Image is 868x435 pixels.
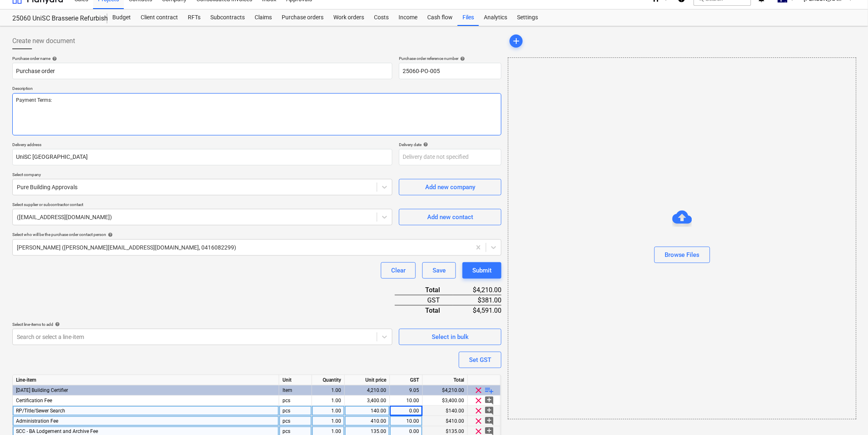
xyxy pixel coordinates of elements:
[399,209,501,225] button: Add new contact
[312,375,345,385] div: Quantity
[485,416,494,426] span: add_comment
[423,406,468,416] div: $140.00
[393,385,419,396] div: 9.05
[381,262,416,279] button: Clear
[12,63,392,79] input: Document name
[399,149,501,165] input: Delivery date not specified
[16,428,98,434] span: SCC - BA Lodgement and Archive Fee
[433,265,446,276] div: Save
[654,247,710,263] button: Browse Files
[453,305,501,315] div: $4,591.00
[393,406,419,416] div: 0.00
[16,418,58,424] span: Administration Fee
[16,408,65,414] span: RP/Title/Sewer Search
[472,265,492,276] div: Submit
[423,416,468,426] div: $410.00
[399,179,501,195] button: Add new company
[107,9,136,26] a: Budget
[106,232,113,237] span: help
[12,202,392,209] p: Select supplier or subcontractor contact
[665,250,700,260] div: Browse Files
[393,396,419,406] div: 10.00
[395,295,453,305] div: GST
[250,9,277,26] div: Claims
[395,305,453,315] div: Total
[395,285,453,295] div: Total
[511,36,521,46] span: add
[390,375,423,385] div: GST
[421,142,428,147] span: help
[279,406,312,416] div: pcs
[458,56,465,61] span: help
[422,262,456,279] button: Save
[399,63,501,79] input: Order number
[12,322,392,327] div: Select line-items to add
[425,182,475,192] div: Add new company
[348,416,386,426] div: 410.00
[399,142,501,147] div: Delivery date
[136,9,183,26] a: Client contract
[369,9,394,26] a: Costs
[474,406,484,416] span: clear
[469,355,491,365] div: Set GST
[279,416,312,426] div: pcs
[315,416,341,426] div: 1.00
[423,396,468,406] div: $3,400.00
[508,57,857,419] div: Browse Files
[12,149,392,165] input: Delivery address
[315,406,341,416] div: 1.00
[315,396,341,406] div: 1.00
[345,375,390,385] div: Unit price
[348,396,386,406] div: 3,400.00
[315,385,341,396] div: 1.00
[12,14,98,23] div: 25060 UniSC Brasserie Refurbishment
[328,9,369,26] a: Work orders
[423,385,468,396] div: $4,210.00
[12,93,501,135] textarea: Payment Terms:
[394,9,422,26] a: Income
[453,295,501,305] div: $381.00
[458,9,479,26] a: Files
[277,9,328,26] a: Purchase orders
[827,396,868,435] iframe: Chat Widget
[50,56,57,61] span: help
[12,86,501,93] p: Description
[485,406,494,416] span: add_comment
[348,385,386,396] div: 4,210.00
[474,396,484,405] span: clear
[279,396,312,406] div: pcs
[479,9,512,26] a: Analytics
[453,285,501,295] div: $4,210.00
[12,172,392,179] p: Select company
[432,332,469,342] div: Select in bulk
[399,329,501,345] button: Select in bulk
[459,352,501,368] button: Set GST
[12,56,392,61] div: Purchase order name
[13,375,279,385] div: Line-item
[183,9,205,26] a: RFTs
[474,416,484,426] span: clear
[53,322,60,327] span: help
[427,212,473,222] div: Add new contact
[474,385,484,395] span: clear
[512,9,543,26] a: Settings
[279,385,312,396] div: Item
[485,396,494,405] span: add_comment
[485,385,494,395] span: playlist_add
[422,9,458,26] a: Cash flow
[348,406,386,416] div: 140.00
[399,56,501,61] div: Purchase order reference number
[205,9,250,26] a: Subcontracts
[12,142,392,149] p: Delivery address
